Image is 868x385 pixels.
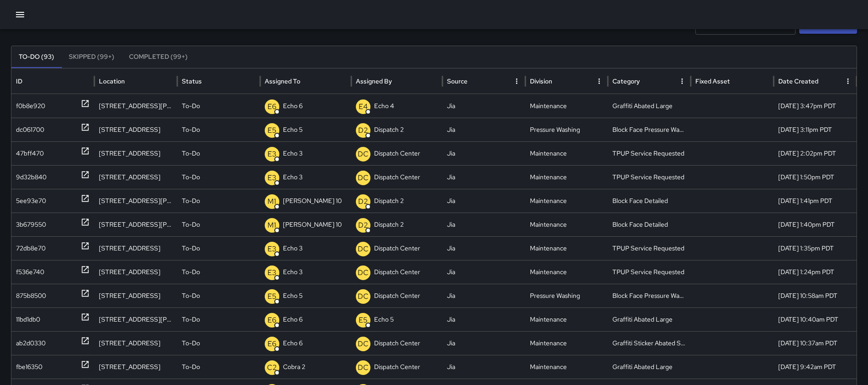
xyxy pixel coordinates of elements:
div: 372 24th Street [94,284,177,307]
p: Echo 5 [374,308,394,331]
p: Echo 6 [283,332,303,355]
p: To-Do [182,118,200,141]
div: Maintenance [525,355,608,379]
div: Maintenance [525,94,608,118]
div: Block Face Detailed [608,213,691,236]
p: To-Do [182,355,200,379]
div: Date Created [778,77,818,85]
div: fbe16350 [16,355,42,379]
div: Status [182,77,202,85]
p: [PERSON_NAME] 10 [283,213,342,236]
p: Cobra 2 [283,355,305,379]
p: Echo 3 [283,260,303,284]
div: 10/3/2025, 2:02pm PDT [774,141,857,165]
p: DC [358,149,369,160]
p: E3 [267,267,277,278]
div: 10/3/2025, 10:37am PDT [774,331,857,355]
div: Maintenance [525,189,608,213]
button: Date Created column menu [842,75,854,88]
div: 47bff470 [16,142,44,165]
div: Jia [442,189,525,213]
div: 1800 Harrison Street [94,213,177,236]
div: 10/3/2025, 10:40am PDT [774,307,857,331]
div: Location [99,77,125,85]
p: Dispatch Center [374,260,420,284]
div: 10/3/2025, 1:50pm PDT [774,165,857,189]
div: Maintenance [525,236,608,260]
p: C2 [267,362,277,373]
div: Maintenance [525,260,608,284]
div: 146 Grand Avenue [94,165,177,189]
div: 59 Grand Avenue [94,260,177,284]
div: 10/3/2025, 3:11pm PDT [774,118,857,141]
div: 72db8e70 [16,237,46,260]
p: D2 [358,125,368,136]
div: 10/3/2025, 9:42am PDT [774,355,857,379]
div: TPUP Service Requested [608,141,691,165]
p: Dispatch Center [374,355,420,379]
p: D2 [358,196,368,207]
p: DC [358,267,369,278]
div: Block Face Pressure Washed [608,284,691,307]
p: E3 [267,244,277,255]
button: To-Do (93) [11,46,62,68]
p: Echo 5 [283,118,303,141]
div: 180 Grand Avenue [94,141,177,165]
div: Category [612,77,640,85]
p: To-Do [182,237,200,260]
div: Jia [442,260,525,284]
p: To-Do [182,260,200,284]
div: 285 23rd Street [94,236,177,260]
button: Source column menu [510,75,523,88]
p: Dispatch Center [374,237,420,260]
p: Echo 3 [283,166,303,189]
p: E3 [267,172,277,183]
div: 875b8500 [16,284,46,307]
div: 10/3/2025, 1:41pm PDT [774,189,857,213]
p: E6 [267,338,277,349]
p: D2 [358,220,368,231]
div: 11bd1db0 [16,308,40,331]
p: Echo 3 [283,237,303,260]
p: DC [358,244,369,255]
div: Jia [442,331,525,355]
div: 10/3/2025, 1:24pm PDT [774,260,857,284]
button: Division column menu [593,75,606,88]
p: To-Do [182,94,200,118]
div: Jia [442,141,525,165]
p: Dispatch 2 [374,118,404,141]
div: f536e740 [16,260,44,284]
div: 10/3/2025, 10:58am PDT [774,284,857,307]
p: E3 [267,149,277,160]
p: To-Do [182,284,200,307]
p: Dispatch Center [374,166,420,189]
p: DC [358,291,369,302]
p: Dispatch 2 [374,189,404,213]
button: Completed (99+) [122,46,195,68]
p: M1 [267,196,276,207]
div: Graffiti Abated Large [608,355,691,379]
p: E5 [359,315,368,326]
div: 10/3/2025, 3:47pm PDT [774,94,857,118]
p: E5 [267,291,277,302]
button: Category column menu [676,75,688,88]
div: Jia [442,236,525,260]
div: 505 17th Street [94,331,177,355]
p: Echo 6 [283,94,303,118]
p: Echo 4 [374,94,394,118]
div: Division [530,77,552,85]
div: 1200 Clay Street [94,355,177,379]
div: Pressure Washing [525,118,608,141]
div: Source [447,77,467,85]
p: E6 [267,101,277,112]
p: Dispatch Center [374,332,420,355]
div: Graffiti Abated Large [608,307,691,331]
div: Maintenance [525,331,608,355]
div: Assigned By [356,77,392,85]
p: E6 [267,315,277,326]
div: 5ee93e70 [16,189,46,213]
p: Dispatch 2 [374,213,404,236]
div: 10/3/2025, 1:35pm PDT [774,236,857,260]
p: To-Do [182,166,200,189]
div: Jia [442,355,525,379]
